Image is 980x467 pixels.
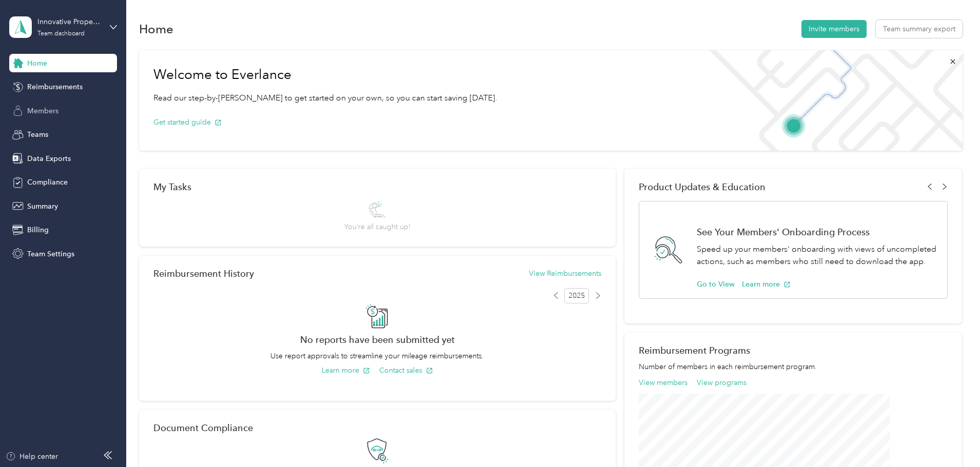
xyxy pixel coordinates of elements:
[153,351,601,361] p: Use report approvals to streamline your mileage reimbursements.
[27,129,48,140] span: Teams
[27,177,68,188] span: Compliance
[322,365,370,376] button: Learn more
[697,227,936,237] h1: See Your Members' Onboarding Process
[27,153,71,164] span: Data Exports
[153,117,222,128] button: Get started guide
[639,361,948,372] p: Number of members in each reimbursement program.
[37,31,85,37] div: Team dashboard
[697,279,735,290] button: Go to View
[37,16,102,27] div: Innovative Property Solutions
[27,58,47,69] span: Home
[529,268,601,279] button: View Reimbursements
[139,24,173,34] h1: Home
[153,92,497,105] p: Read our step-by-[PERSON_NAME] to get started on your own, so you can start saving [DATE].
[153,181,601,192] div: My Tasks
[639,345,948,356] h2: Reimbursement Programs
[379,365,433,376] button: Contact sales
[153,268,254,279] h2: Reimbursement History
[153,334,601,345] h2: No reports have been submitted yet
[27,249,74,259] span: Team Settings
[742,279,791,290] button: Learn more
[27,225,49,235] span: Billing
[564,288,589,303] span: 2025
[27,201,58,212] span: Summary
[639,377,688,388] button: View members
[27,82,83,92] span: Reimbursements
[27,106,58,116] span: Members
[639,181,766,192] span: Product Updates & Education
[697,377,747,388] button: View programs
[923,410,980,467] iframe: Everlance-gr Chat Button Frame
[344,221,410,232] span: You’re all caught up!
[876,20,963,38] button: Team summary export
[153,422,253,433] h2: Document Compliance
[697,243,936,268] p: Speed up your members' onboarding with views of uncompleted actions, such as members who still ne...
[699,50,962,151] img: Welcome to everlance
[153,67,497,83] h1: Welcome to Everlance
[801,20,867,38] button: Invite members
[6,451,58,462] button: Help center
